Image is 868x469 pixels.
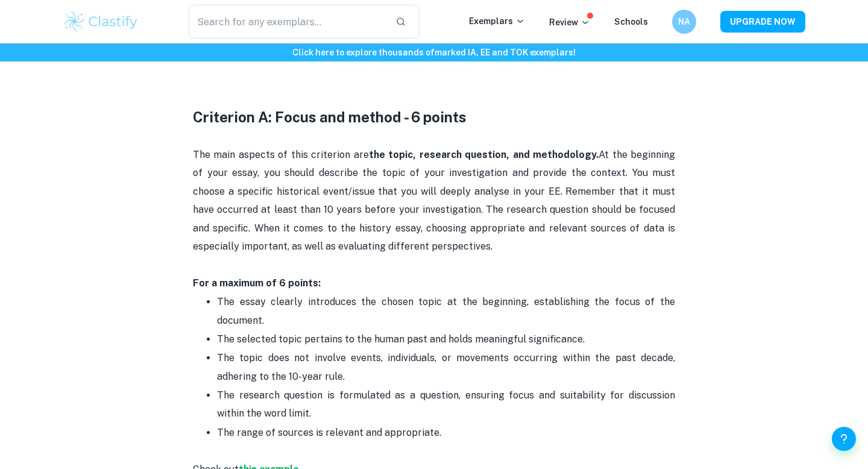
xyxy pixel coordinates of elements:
[189,5,386,39] input: Search for any exemplars...
[193,128,675,293] p: The main aspects of this criterion are At the beginning of your essay, you should describe the to...
[720,11,805,33] button: UPGRADE NOW
[193,109,467,125] strong: Criterion A: Focus and method - 6 points
[469,14,525,28] p: Exemplars
[678,15,691,28] h6: NA
[217,386,675,423] p: The research question is formulated as a question, ensuring focus and suitability for discussion ...
[217,330,675,348] p: The selected topic pertains to the human past and holds meaningful significance.
[63,10,139,34] img: Clastify logo
[217,293,675,330] p: The essay clearly introduces the chosen topic at the beginning, establishing the focus of the doc...
[2,46,866,59] h6: Click here to explore thousands of marked IA, EE and TOK exemplars !
[832,427,856,451] button: Help and Feedback
[369,149,599,160] strong: the topic, research question, and methodology.
[217,424,675,461] p: The range of sources is relevant and appropriate.
[549,16,590,29] p: Review
[672,10,696,34] button: NA
[614,17,648,27] a: Schools
[193,277,321,289] strong: For a maximum of 6 points:
[217,349,675,386] p: The topic does not involve events, individuals, or movements occurring within the past decade, ad...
